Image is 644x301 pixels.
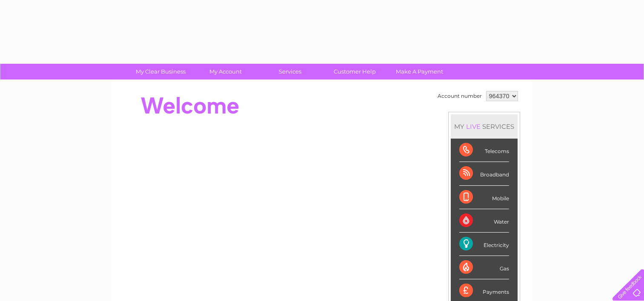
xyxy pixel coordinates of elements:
[459,209,509,233] div: Water
[459,233,509,256] div: Electricity
[190,64,260,80] a: My Account
[459,256,509,279] div: Gas
[255,64,325,80] a: Services
[459,139,509,162] div: Telecoms
[320,64,390,80] a: Customer Help
[126,64,196,80] a: My Clear Business
[464,122,482,131] div: LIVE
[384,64,455,80] a: Make A Payment
[459,162,509,185] div: Broadband
[459,186,509,209] div: Mobile
[435,89,484,103] td: Account number
[451,114,518,139] div: MY SERVICES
